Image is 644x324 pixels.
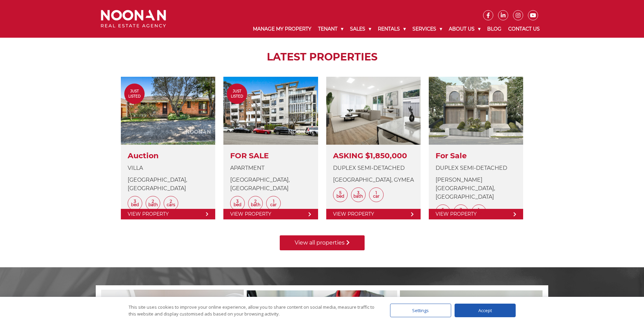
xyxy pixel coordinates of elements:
[280,235,365,250] a: View all properties
[374,20,409,38] a: Rentals
[129,304,376,317] div: This site uses cookies to improve your online experience, allow you to share content on social me...
[484,20,505,38] a: Blog
[390,304,451,317] div: Settings
[227,89,247,99] span: Just Listed
[113,51,531,63] h2: LATEST PROPERTIES
[124,89,145,99] span: Just Listed
[250,20,315,38] a: Manage My Property
[409,20,445,38] a: Services
[315,20,347,38] a: Tenant
[445,20,484,38] a: About Us
[101,10,166,28] img: Noonan Real Estate Agency
[505,20,543,38] a: Contact Us
[455,304,516,317] div: Accept
[347,20,374,38] a: Sales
